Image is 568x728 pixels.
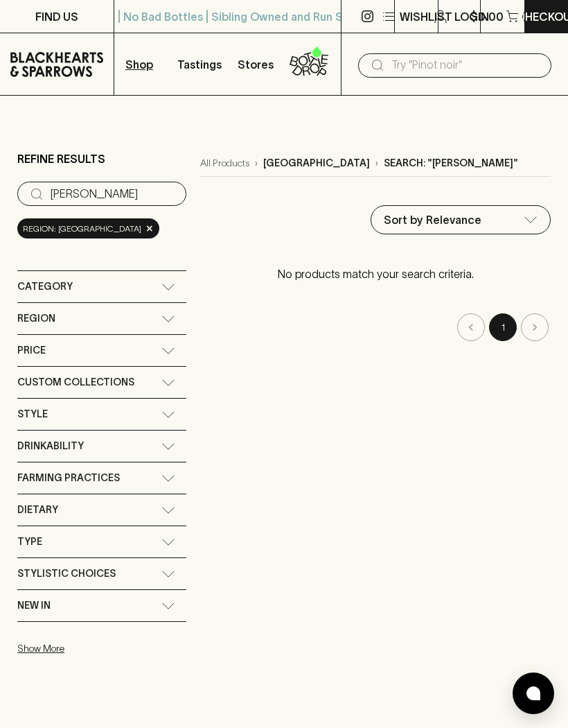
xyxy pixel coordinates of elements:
span: Dietary [17,501,58,519]
span: Custom Collections [17,374,134,391]
p: $0.00 [470,8,504,25]
p: Tastings [177,56,222,73]
div: Farming Practices [17,462,186,494]
input: Try “Pinot noir” [51,183,175,205]
a: Tastings [171,33,228,95]
div: New In [17,590,186,621]
div: Custom Collections [17,367,186,398]
div: Sort by Relevance [371,206,550,234]
p: Refine Results [17,150,105,167]
span: New In [17,597,51,614]
p: Shop [125,56,153,73]
span: × [145,221,154,236]
span: Region [17,310,55,327]
p: Search: "[PERSON_NAME]" [384,156,518,171]
span: Drinkability [17,437,84,455]
p: Sort by Relevance [384,211,481,228]
button: Shop [114,33,171,95]
span: Stylistic Choices [17,565,116,582]
p: Login [454,8,489,25]
span: Price [17,342,46,359]
p: FIND US [35,8,78,25]
p: Wishlist [400,8,452,25]
div: Price [17,335,186,366]
p: › [255,156,258,171]
span: region: [GEOGRAPHIC_DATA] [23,222,141,236]
p: No products match your search criteria. [200,252,551,296]
button: page 1 [489,313,517,341]
p: [GEOGRAPHIC_DATA] [263,156,370,171]
input: Try "Pinot noir" [391,54,540,76]
a: Stores [228,33,285,95]
div: Drinkability [17,431,186,462]
div: Type [17,526,186,557]
p: Stores [238,56,274,73]
button: Show More [17,634,199,663]
a: All Products [200,156,249,171]
div: Category [17,271,186,302]
p: › [375,156,378,171]
div: Dietary [17,494,186,526]
span: Category [17,278,73,295]
span: Style [17,406,48,423]
span: Farming Practices [17,469,120,487]
span: Type [17,533,42,551]
div: Region [17,303,186,334]
img: bubble-icon [526,686,540,700]
div: Stylistic Choices [17,558,186,589]
div: Style [17,399,186,430]
nav: pagination navigation [200,313,551,341]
